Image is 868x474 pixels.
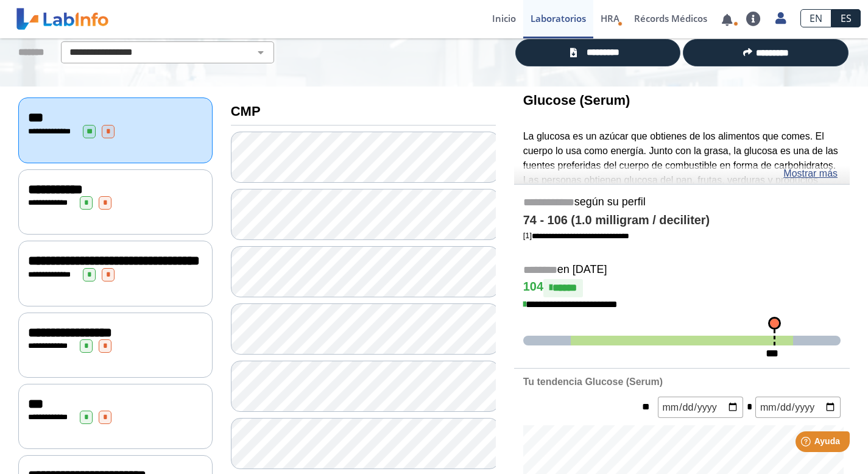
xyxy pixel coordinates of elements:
[523,93,630,108] b: Glucose (Serum)
[831,9,861,27] a: ES
[601,12,619,24] span: HRA
[523,279,841,297] h4: 104
[523,231,629,240] a: [1]
[523,377,663,387] b: Tu tendencia Glucose (Serum)
[783,166,838,181] a: Mostrar más
[523,213,841,228] h4: 74 - 106 (1.0 milligram / deciliter)
[231,104,261,119] b: CMP
[523,196,841,210] h5: según su perfil
[658,397,743,418] input: mm/dd/yyyy
[800,9,831,27] a: EN
[760,426,855,461] iframe: Help widget launcher
[523,263,841,277] h5: en [DATE]
[523,129,841,246] p: La glucosa es un azúcar que obtienes de los alimentos que comes. El cuerpo lo usa como energía. J...
[755,397,841,418] input: mm/dd/yyyy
